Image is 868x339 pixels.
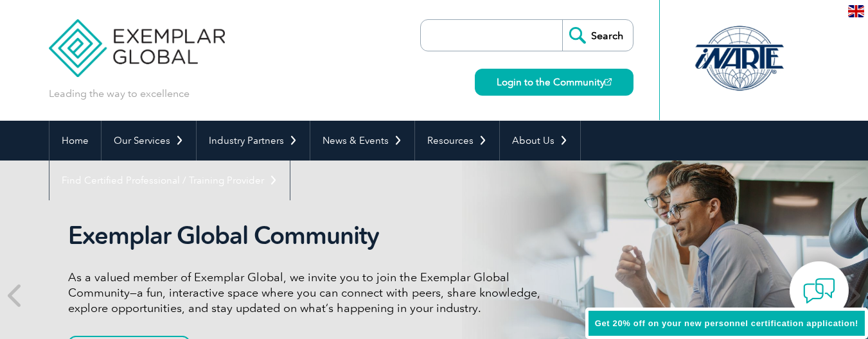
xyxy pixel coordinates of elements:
[475,69,633,96] a: Login to the Community
[310,121,414,161] a: News & Events
[68,270,550,316] p: As a valued member of Exemplar Global, we invite you to join the Exemplar Global Community—a fun,...
[197,121,310,161] a: Industry Partners
[848,5,864,17] img: en
[595,318,858,328] span: Get 20% off on your new personnel certification application!
[803,275,835,307] img: contact-chat.png
[49,87,190,101] p: Leading the way to excellence
[49,161,290,200] a: Find Certified Professional / Training Provider
[605,78,612,85] img: open_square.png
[562,20,633,51] input: Search
[68,221,550,250] h2: Exemplar Global Community
[49,121,101,161] a: Home
[500,121,580,161] a: About Us
[102,121,196,161] a: Our Services
[415,121,499,161] a: Resources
